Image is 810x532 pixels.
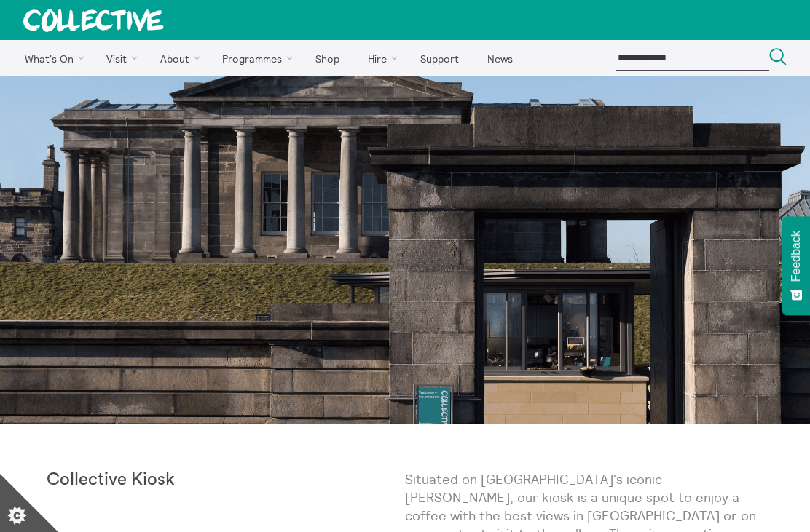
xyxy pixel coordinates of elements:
[474,40,525,76] a: News
[790,231,803,282] span: Feedback
[147,40,207,76] a: About
[210,40,300,76] a: Programmes
[94,40,145,76] a: Visit
[302,40,352,76] a: Shop
[12,40,91,76] a: What's On
[782,216,810,315] button: Feedback - Show survey
[407,40,471,76] a: Support
[355,40,405,76] a: Hire
[47,471,175,488] strong: Collective Kiosk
